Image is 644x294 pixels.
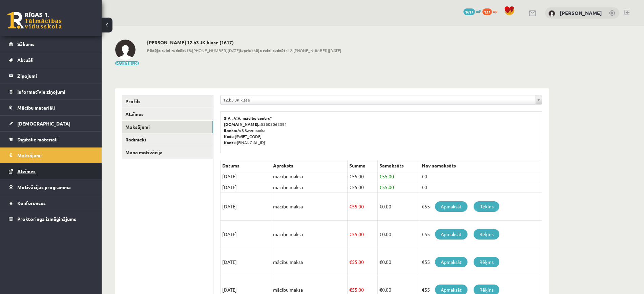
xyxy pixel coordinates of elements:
span: 1617 [463,8,475,15]
td: 55.00 [377,182,420,193]
span: Sākums [17,41,35,47]
td: [DATE] [221,182,271,193]
span: Mācību materiāli [17,105,55,111]
td: 55.00 [348,221,378,248]
span: Motivācijas programma [17,184,71,190]
td: €0 [420,171,542,182]
button: Mainīt bildi [115,61,139,65]
span: € [379,184,382,190]
a: Digitālie materiāli [9,132,93,147]
b: Pēdējo reizi redzēts [147,48,186,53]
a: 137 xp [482,8,501,14]
img: Romāns Stepiņš [115,40,136,60]
th: Samaksāts [377,160,420,171]
a: Profils [122,95,213,108]
td: mācību maksa [271,193,348,221]
a: Mācību materiāli [9,100,93,115]
a: Atzīmes [9,163,93,179]
td: €55 [420,221,542,248]
span: xp [493,8,497,14]
a: Apmaksāt [435,229,468,240]
span: Atzīmes [17,168,36,174]
a: [PERSON_NAME] [560,9,602,16]
td: 55.00 [348,193,378,221]
span: Aktuāli [17,57,34,63]
td: mācību maksa [271,171,348,182]
legend: Informatīvie ziņojumi [17,84,93,99]
span: € [379,173,382,179]
td: €55 [420,248,542,276]
td: 55.00 [348,182,378,193]
span: € [349,287,352,293]
th: Summa [348,160,378,171]
b: Iepriekšējo reizi redzēts [240,48,288,53]
a: Rēķins [474,229,499,240]
span: € [349,231,352,237]
span: 137 [482,8,492,15]
td: 0.00 [377,221,420,248]
a: Maksājumi [122,121,213,133]
td: 0.00 [377,193,420,221]
td: 55.00 [377,171,420,182]
a: Maksājumi [9,148,93,163]
td: 0.00 [377,248,420,276]
a: Motivācijas programma [9,179,93,195]
td: mācību maksa [271,248,348,276]
span: € [349,173,352,179]
span: € [379,203,382,209]
td: [DATE] [221,248,271,276]
b: Konts: [224,140,237,145]
span: € [379,231,382,237]
p: 53603062391 A/S Swedbanka [SWIFT_CODE] [FINANCIAL_ID] [224,115,538,145]
a: Proktoringa izmēģinājums [9,211,93,227]
a: Informatīvie ziņojumi [9,84,93,99]
a: Apmaksāt [435,257,468,267]
span: Konferences [17,200,46,206]
span: [DEMOGRAPHIC_DATA] [17,120,70,127]
a: Konferences [9,195,93,211]
td: mācību maksa [271,182,348,193]
a: Apmaksāt [435,201,468,212]
a: 1617 mP [463,8,481,14]
a: Mana motivācija [122,146,213,159]
span: € [379,259,382,265]
b: [DOMAIN_NAME].: [224,121,261,127]
legend: Maksājumi [17,148,93,163]
a: 12.b3 JK klase [221,95,542,104]
span: € [349,259,352,265]
a: Aktuāli [9,52,93,68]
th: Datums [221,160,271,171]
span: Digitālie materiāli [17,136,58,142]
a: Rēķins [474,257,499,267]
b: Kods: [224,134,235,139]
legend: Ziņojumi [17,68,93,84]
a: [DEMOGRAPHIC_DATA] [9,116,93,131]
span: mP [476,8,481,14]
td: 55.00 [348,248,378,276]
b: Banka: [224,128,237,133]
td: €0 [420,182,542,193]
b: SIA „V.V. mācību centrs” [224,115,272,121]
a: Rēķins [474,201,499,212]
a: Ziņojumi [9,68,93,84]
span: € [379,287,382,293]
th: Apraksts [271,160,348,171]
a: Atzīmes [122,108,213,120]
td: [DATE] [221,221,271,248]
td: 55.00 [348,171,378,182]
td: mācību maksa [271,221,348,248]
img: Romāns Stepiņš [548,10,555,17]
th: Nav samaksāts [420,160,542,171]
span: 18:[PHONE_NUMBER][DATE] 12:[PHONE_NUMBER][DATE] [147,47,341,53]
a: Radinieki [122,133,213,146]
td: [DATE] [221,171,271,182]
td: [DATE] [221,193,271,221]
span: € [349,184,352,190]
h2: [PERSON_NAME] 12.b3 JK klase (1617) [147,40,341,45]
span: 12.b3 JK klase [223,95,533,104]
span: Proktoringa izmēģinājums [17,216,76,222]
a: Rīgas 1. Tālmācības vidusskola [7,12,62,29]
span: € [349,203,352,209]
td: €55 [420,193,542,221]
a: Sākums [9,36,93,52]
